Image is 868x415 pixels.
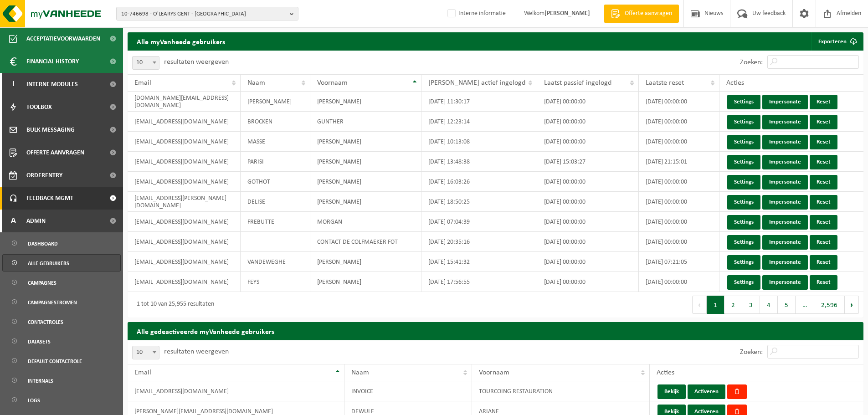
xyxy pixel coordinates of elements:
td: [DATE] 17:56:55 [421,272,537,292]
button: 10-746698 - O'LEARYS GENT - [GEOGRAPHIC_DATA] [116,7,298,20]
a: Impersonate [762,235,808,250]
span: Toolbox [26,96,52,118]
button: Previous [692,296,707,314]
span: Email [134,79,151,87]
span: [PERSON_NAME] actief ingelogd [428,79,525,87]
span: Internals [28,372,53,389]
span: Bulk Messaging [26,118,75,141]
a: Impersonate [762,115,808,129]
a: Settings [727,215,760,230]
td: GUNTHER [310,112,421,132]
td: [DATE] 00:00:00 [537,112,639,132]
a: Impersonate [762,95,808,109]
span: Acties [726,79,744,87]
td: [DATE] 10:13:08 [421,132,537,152]
td: VANDEWEGHE [241,252,310,272]
a: Internals [2,372,121,389]
span: Feedback MGMT [26,187,73,210]
td: FEYS [241,272,310,292]
span: Voornaam [317,79,348,87]
button: 4 [760,296,778,314]
a: Dashboard [2,235,121,252]
td: [PERSON_NAME] [310,172,421,192]
button: 1 [707,296,724,314]
td: [DATE] 13:48:38 [421,152,537,172]
td: [DATE] 00:00:00 [537,92,639,112]
td: DELISE [241,192,310,212]
td: FREBUTTE [241,212,310,232]
a: Exporteren [811,32,863,51]
td: [EMAIL_ADDRESS][DOMAIN_NAME] [128,132,241,152]
span: Naam [351,369,369,376]
a: Impersonate [762,175,808,190]
a: Impersonate [762,215,808,230]
span: Offerte aanvragen [26,141,84,164]
a: Reset [810,95,837,109]
a: Reset [810,195,837,210]
td: [EMAIL_ADDRESS][DOMAIN_NAME] [128,381,344,401]
button: Activeren [688,384,725,399]
td: [DATE] 11:30:17 [421,92,537,112]
span: Dashboard [28,235,58,252]
button: 5 [778,296,796,314]
td: BROCKEN [241,112,310,132]
td: TOURCOING RESTAURATION [472,381,650,401]
span: 10 [132,346,159,359]
a: Settings [727,195,760,210]
td: [DATE] 00:00:00 [537,232,639,252]
span: Laatst passief ingelogd [544,79,611,87]
span: Orderentry Goedkeuring [26,164,103,187]
a: Reset [810,175,837,190]
span: … [796,296,814,314]
span: Financial History [26,50,79,73]
button: 2 [724,296,742,314]
td: [EMAIL_ADDRESS][DOMAIN_NAME] [128,232,241,252]
a: Impersonate [762,155,808,169]
a: Impersonate [762,195,808,210]
td: [DATE] 00:00:00 [639,192,719,212]
button: 2,596 [814,296,845,314]
td: [DATE] 21:15:01 [639,152,719,172]
a: Alle gebruikers [2,254,121,272]
td: [DATE] 00:00:00 [537,272,639,292]
button: 3 [742,296,760,314]
span: Voornaam [479,369,509,376]
td: [DATE] 00:00:00 [537,132,639,152]
a: Offerte aanvragen [604,5,679,23]
span: Interne modules [26,73,78,96]
td: PARISI [241,152,310,172]
a: Impersonate [762,255,808,270]
td: [DATE] 15:41:32 [421,252,537,272]
label: Interne informatie [446,7,506,20]
span: Contactroles [28,313,63,331]
td: [DATE] 00:00:00 [639,212,719,232]
td: [DATE] 00:00:00 [639,232,719,252]
td: [DOMAIN_NAME][EMAIL_ADDRESS][DOMAIN_NAME] [128,92,241,112]
a: Impersonate [762,135,808,149]
label: resultaten weergeven [164,348,229,355]
td: [DATE] 00:00:00 [537,212,639,232]
td: INVOICE [344,381,472,401]
td: [PERSON_NAME] [310,272,421,292]
a: Reset [810,115,837,129]
a: Settings [727,275,760,290]
span: Email [134,369,151,376]
button: Next [845,296,859,314]
td: [PERSON_NAME] [310,92,421,112]
span: Offerte aanvragen [622,9,674,18]
span: Acties [657,369,674,376]
span: Alle gebruikers [28,255,69,272]
span: 10-746698 - O'LEARYS GENT - [GEOGRAPHIC_DATA] [121,7,286,21]
a: Logs [2,391,121,409]
td: [DATE] 07:21:05 [639,252,719,272]
a: Settings [727,235,760,250]
td: [DATE] 12:23:14 [421,112,537,132]
td: [DATE] 00:00:00 [537,252,639,272]
td: [PERSON_NAME] [310,132,421,152]
h2: Alle gedeactiveerde myVanheede gebruikers [128,322,863,340]
a: Reset [810,275,837,290]
td: [EMAIL_ADDRESS][DOMAIN_NAME] [128,172,241,192]
td: MASSE [241,132,310,152]
a: Campagnestromen [2,293,121,311]
a: Reset [810,215,837,230]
